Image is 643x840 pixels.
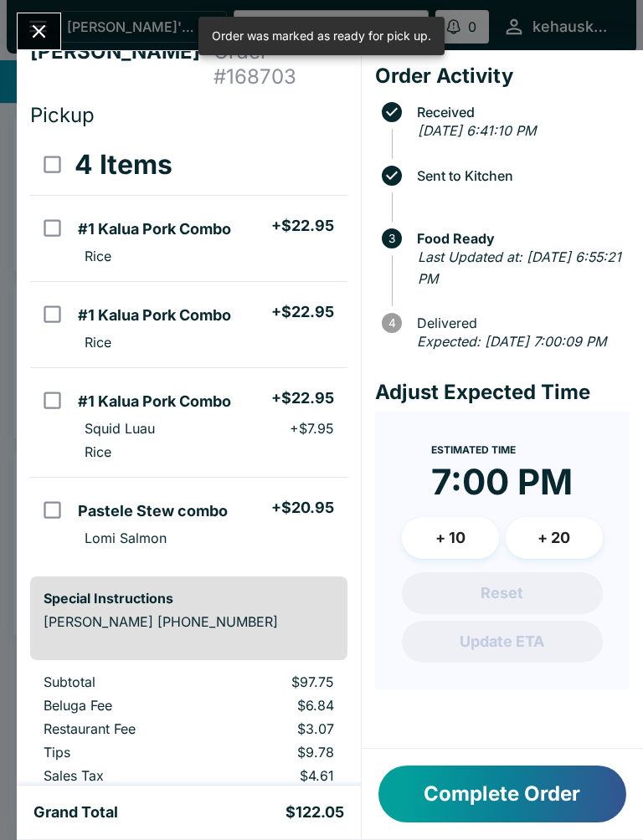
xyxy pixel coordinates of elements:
span: Pickup [30,103,95,127]
button: Complete Order [378,766,626,822]
p: + $7.95 [290,420,334,437]
table: orders table [30,135,347,563]
time: 7:00 PM [431,460,573,504]
button: Close [18,13,60,49]
h5: + $20.95 [271,498,334,518]
p: Rice [85,443,111,460]
h3: 4 Items [75,148,172,182]
div: Order was marked as ready for pick up. [212,22,431,50]
p: $3.07 [225,720,334,737]
h5: Pastele Stew combo [78,501,228,521]
h4: Order Activity [375,64,630,89]
p: $9.78 [225,744,334,761]
h5: #1 Kalua Pork Combo [78,305,231,325]
h5: #1 Kalua Pork Combo [78,392,231,412]
span: Delivered [409,315,630,330]
button: + 20 [506,517,603,559]
p: Rice [85,334,111,351]
h5: $122.05 [285,802,344,822]
h5: + $22.95 [271,216,334,236]
p: $6.84 [225,697,334,714]
span: Estimated Time [431,443,516,456]
span: Received [409,105,630,120]
p: Restaurant Fee [44,720,198,737]
p: Subtotal [44,674,198,690]
h4: Adjust Expected Time [375,380,630,405]
h5: + $22.95 [271,302,334,322]
p: Squid Luau [85,420,155,437]
p: $4.61 [225,767,334,784]
h5: #1 Kalua Pork Combo [78,219,231,239]
p: Beluga Fee [44,697,198,714]
table: orders table [30,674,347,791]
p: Lomi Salmon [85,530,167,546]
h6: Special Instructions [44,590,334,607]
p: [PERSON_NAME] [PHONE_NUMBER] [44,613,334,630]
h4: [PERSON_NAME] [30,39,213,90]
h5: Grand Total [33,802,118,822]
button: + 10 [402,517,499,559]
em: Last Updated at: [DATE] 6:55:21 PM [418,248,621,287]
p: Rice [85,248,111,264]
span: Food Ready [409,231,630,246]
p: $97.75 [225,674,334,690]
p: Tips [44,744,198,761]
em: Expected: [DATE] 7:00:09 PM [417,333,606,350]
text: 3 [388,232,395,245]
h5: + $22.95 [271,388,334,408]
h4: Order # 168703 [213,39,347,90]
span: Sent to Kitchen [409,168,630,183]
text: 4 [388,316,395,330]
p: Sales Tax [44,767,198,784]
em: [DATE] 6:41:10 PM [418,122,536,139]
